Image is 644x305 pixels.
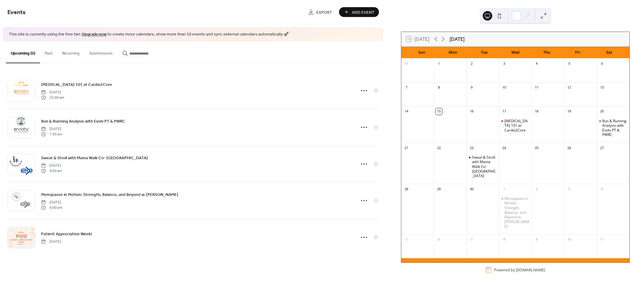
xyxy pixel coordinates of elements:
[494,267,545,273] div: Powered by
[468,108,475,115] div: 16
[467,155,499,178] div: Sweat & Stroll with Mama Walk Co- West Bend
[468,236,475,243] div: 7
[41,168,62,174] span: 9:00 am
[403,84,410,91] div: 7
[41,155,148,161] span: Sweat & Stroll with Mama Walk Co- [GEOGRAPHIC_DATA]
[9,32,289,38] span: This site is currently using the free tier. to create more calendars, show more than 10 events an...
[403,108,410,115] div: 14
[501,145,507,151] div: 24
[468,47,500,58] div: Tue
[501,236,507,243] div: 8
[403,236,410,243] div: 5
[6,41,40,63] button: Upcoming (5)
[352,9,374,16] span: Add Event
[599,61,605,67] div: 6
[501,84,507,91] div: 10
[316,9,332,16] span: Export
[599,186,605,192] div: 4
[403,145,410,151] div: 21
[41,191,178,198] a: Menopause in Motion: Strength, Balance, and Beyond w. [PERSON_NAME]
[566,61,572,67] div: 5
[436,108,442,115] div: 15
[41,118,125,125] a: Run & Running Analysis with Evolv PT & PWRC
[468,145,475,151] div: 23
[566,145,572,151] div: 26
[436,61,442,67] div: 1
[57,41,84,63] button: Recurring
[82,30,107,38] a: Upgrade now
[41,132,62,137] span: 7:30 am
[599,145,605,151] div: 27
[566,84,572,91] div: 12
[41,163,62,168] span: [DATE]
[566,108,572,115] div: 19
[437,47,469,58] div: Mon
[436,145,442,151] div: 22
[339,7,379,17] button: Add Event
[41,126,62,131] span: [DATE]
[533,145,540,151] div: 25
[599,84,605,91] div: 13
[403,61,410,67] div: 31
[566,236,572,243] div: 10
[504,196,529,229] div: Menopause in Motion: Strength, Balance, and Beyond w. [PERSON_NAME]
[501,108,507,115] div: 17
[533,84,540,91] div: 11
[533,186,540,192] div: 2
[84,41,117,63] button: Submissions
[41,239,61,244] span: [DATE]
[41,154,148,161] a: Sweat & Stroll with Mama Walk Co- [GEOGRAPHIC_DATA]
[593,47,625,58] div: Sat
[468,186,475,192] div: 30
[468,61,475,67] div: 2
[566,186,572,192] div: 3
[41,89,64,95] span: [DATE]
[533,108,540,115] div: 18
[597,119,629,137] div: Run & Running Analysis with Evolv PT & PWRC
[472,155,497,178] div: Sweat & Stroll with Mama Walk Co- [GEOGRAPHIC_DATA]
[602,119,627,137] div: Run & Running Analysis with Evolv PT & PWRC
[531,47,562,58] div: Thu
[41,81,112,88] a: [MEDICAL_DATA] 101 at Cardio2Core
[450,35,465,43] div: [DATE]
[41,205,62,210] span: 6:00 pm
[41,199,62,205] span: [DATE]
[562,47,594,58] div: Fri
[41,95,64,100] span: 10:30 am
[516,267,545,273] a: [DOMAIN_NAME]
[41,118,125,124] span: Run & Running Analysis with Evolv PT & PWRC
[304,7,337,17] a: Export
[599,236,605,243] div: 11
[41,231,92,237] span: Patient Appreciation Week!
[7,7,26,18] span: Events
[501,186,507,192] div: 1
[533,236,540,243] div: 9
[499,196,532,229] div: Menopause in Motion: Strength, Balance, and Beyond w. Dr. Lynd
[599,108,605,115] div: 20
[501,61,507,67] div: 3
[41,230,92,237] a: Patient Appreciation Week!
[436,236,442,243] div: 6
[499,119,532,133] div: Pelvic Floor 101 at Cardio2Core
[533,61,540,67] div: 4
[406,47,437,58] div: Sun
[436,186,442,192] div: 29
[41,81,112,88] span: [MEDICAL_DATA] 101 at Cardio2Core
[500,47,531,58] div: Wed
[403,186,410,192] div: 28
[504,119,529,133] div: [MEDICAL_DATA] 101 at Cardio2Core
[436,84,442,91] div: 8
[40,41,57,63] button: Past
[468,84,475,91] div: 9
